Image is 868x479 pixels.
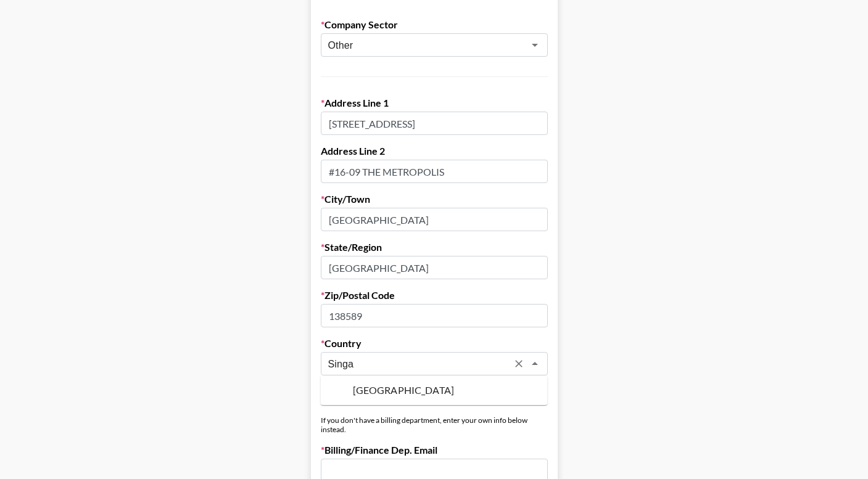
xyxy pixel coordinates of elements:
[526,355,544,372] button: Close
[321,193,548,205] label: City/Town
[321,416,548,434] div: If you don't have a billing department, enter your own info below instead.
[321,241,548,253] label: State/Region
[321,380,548,400] li: [GEOGRAPHIC_DATA]
[526,36,544,54] button: Open
[321,337,548,350] label: Country
[321,97,548,109] label: Address Line 1
[510,355,527,372] button: Clear
[321,145,548,157] label: Address Line 2
[321,289,548,301] label: Zip/Postal Code
[321,18,548,31] label: Company Sector
[321,444,548,456] label: Billing/Finance Dep. Email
